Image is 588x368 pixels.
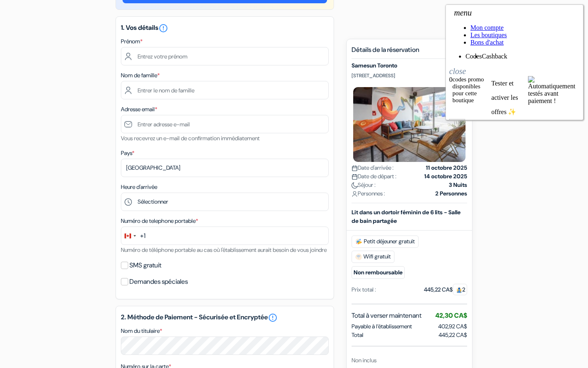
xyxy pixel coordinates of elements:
[424,285,467,294] div: 445,22 CA$
[121,227,145,245] button: Change country, selected Canada (+1)
[121,149,134,157] label: Pays
[158,23,168,32] a: error_outline
[121,47,329,65] input: Entrez votre prénom
[439,331,467,339] span: 445,22 CA$
[352,191,358,197] img: user_icon.svg
[352,189,385,198] span: Personnes :
[352,62,467,69] h5: Samesun Toronto
[121,246,327,254] small: Numéro de téléphone portable au cas où l'établissement aurait besoin de vous joindre
[121,115,329,133] input: Entrer adresse e-mail
[121,327,162,335] label: Nom du titulaire
[268,313,278,323] a: error_outline
[121,105,157,114] label: Adresse email
[352,251,394,263] span: Wifi gratuit
[352,236,419,248] span: Petit déjeuner gratuit
[121,23,329,33] h5: 1. Vos détails
[3,58,20,71] i: close
[121,313,329,323] h5: 2. Méthode de Paiement - Sécurisée et Encryptée
[24,34,58,41] a: Bons d'achat
[352,164,394,172] span: Date d'arrivée :
[352,285,376,294] div: Prix total :
[352,72,467,79] p: [STREET_ADDRESS]
[82,78,134,100] div: Automatiquement testés avant paiement !
[449,181,467,189] strong: 3 Nuits
[45,75,72,110] a: Tester et activer les offres ✨
[453,284,467,295] span: 2
[355,238,362,245] img: free_breakfast.svg
[121,217,198,225] label: Numéro de telephone portable
[352,172,396,181] span: Date de départ :
[3,114,19,130] img: bonusPresent.png
[121,135,260,142] small: Vous recevrez un e-mail de confirmation immédiatement
[438,323,467,330] span: 402,92 CA$
[24,27,61,34] a: Les boutiques
[426,164,467,172] strong: 11 octobre 2025
[352,331,363,339] span: Total
[352,165,358,171] img: calendar.svg
[121,37,143,46] label: Prénom
[355,254,362,260] img: free_wifi.svg
[7,71,45,114] div: codes promo disponibles pour cette boutique
[352,356,467,365] div: Non inclus
[352,209,461,224] b: Lit dans un dortoir féminin de 6 lits - Salle de bain partagée
[352,311,421,321] span: Total à verser maintenant
[424,172,467,181] strong: 14 octobre 2025
[435,189,467,198] strong: 2 Personnes
[129,276,188,287] label: Demandes spéciales
[352,46,467,59] h5: Détails de la réservation
[352,322,412,331] span: Payable à l’établissement
[435,311,467,320] span: 42,30 CA$
[36,48,61,55] a: Cashback
[121,81,329,99] input: Entrer le nom de famille
[129,260,161,271] label: SMS gratuit
[24,19,58,26] a: Mon compte
[158,23,168,33] i: error_outline
[352,266,405,279] small: Non remboursable
[456,287,462,293] img: guest.svg
[352,174,358,180] img: calendar.svg
[121,183,157,191] label: Heure d'arrivée
[352,181,376,189] span: Séjour :
[140,231,145,241] div: +1
[3,71,7,114] div: 0
[121,71,160,80] label: Nom de famille
[352,182,358,188] img: moon.svg
[82,71,89,78] img: unicorn-tip.svg
[20,48,36,55] a: Codes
